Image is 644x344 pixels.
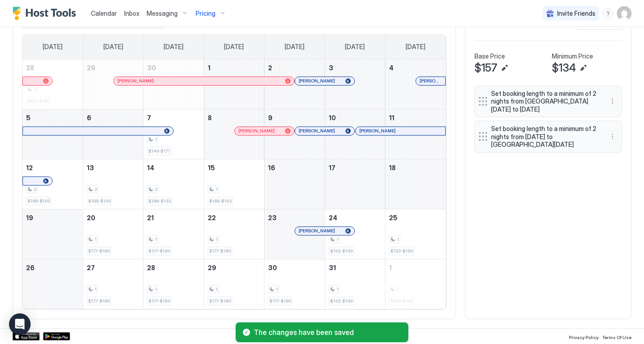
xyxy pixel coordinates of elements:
span: [DATE] [406,43,425,51]
span: Minimum Price [552,52,593,60]
a: September 29, 2025 [83,59,143,76]
a: October 27, 2025 [83,259,143,276]
button: Edit [578,63,589,73]
span: $149-$171 [148,148,170,154]
a: Calendar [91,9,117,18]
td: October 16, 2025 [264,159,325,209]
a: October 23, 2025 [264,209,324,226]
td: October 29, 2025 [204,259,264,309]
span: 4 [389,64,394,72]
td: October 10, 2025 [325,109,385,159]
a: October 14, 2025 [143,159,203,176]
span: 16 [268,164,275,172]
div: [PERSON_NAME] [299,128,351,134]
span: 13 [87,164,94,172]
button: More options [607,96,618,107]
a: October 10, 2025 [325,109,385,126]
span: 1 [276,286,278,292]
a: October 15, 2025 [204,159,264,176]
a: October 20, 2025 [83,209,143,226]
span: 15 [208,164,215,172]
span: 7 [147,114,151,122]
span: 5 [26,114,31,122]
td: November 1, 2025 [385,259,446,309]
span: 22 [208,214,216,222]
a: Host Tools Logo [13,7,80,20]
span: 31 [329,264,336,272]
span: 1 [208,64,210,72]
span: [DATE] [43,43,63,51]
td: October 12, 2025 [22,159,83,209]
a: October 17, 2025 [325,159,385,176]
td: October 27, 2025 [83,259,143,309]
span: [PERSON_NAME] [299,228,335,234]
a: October 5, 2025 [22,109,83,126]
td: October 19, 2025 [22,209,83,259]
td: September 28, 2025 [22,59,83,109]
a: October 22, 2025 [204,209,264,226]
span: 1 [215,236,218,242]
td: October 7, 2025 [143,109,204,159]
td: October 28, 2025 [143,259,204,309]
span: $177-$189 [148,298,170,304]
a: Inbox [124,9,139,18]
span: [DATE] [345,43,365,51]
span: 3 [329,64,333,72]
a: October 12, 2025 [22,159,83,176]
span: $192-$199 [330,248,353,254]
td: October 22, 2025 [204,209,264,259]
span: $188-$193 [27,198,50,204]
a: October 2, 2025 [264,59,324,76]
span: $177-$189 [88,248,110,254]
span: 1 [155,136,157,142]
div: User profile [617,6,631,21]
span: 1 [215,186,218,192]
span: [DATE] [224,43,244,51]
a: October 18, 2025 [385,159,446,176]
span: $134 [552,61,576,75]
span: $192-$199 [330,298,353,304]
td: October 23, 2025 [264,209,325,259]
span: $188-$193 [209,198,232,204]
span: 1 [336,236,339,242]
span: 24 [329,214,337,222]
a: September 28, 2025 [22,59,83,76]
span: 25 [389,214,398,222]
td: October 30, 2025 [264,259,325,309]
div: [PERSON_NAME] [117,78,291,84]
td: October 31, 2025 [325,259,385,309]
span: Set booking length to a minimum of 2 nights from [DATE] to [GEOGRAPHIC_DATA][DATE] [491,125,598,149]
span: 8 [208,114,212,122]
span: 18 [389,164,396,172]
a: October 13, 2025 [83,159,143,176]
div: menu [607,131,618,142]
a: October 7, 2025 [143,109,203,126]
span: 1 [155,286,157,292]
div: [PERSON_NAME] [299,78,351,84]
td: October 5, 2025 [22,109,83,159]
td: October 26, 2025 [22,259,83,309]
div: Open Intercom Messenger [9,313,31,335]
button: Edit [499,63,510,73]
span: $177-$189 [88,298,110,304]
span: 21 [147,214,154,222]
span: 17 [329,164,335,172]
a: October 8, 2025 [204,109,264,126]
span: 12 [26,164,33,172]
button: More options [607,131,618,142]
span: Base Price [474,52,505,60]
td: October 2, 2025 [264,59,325,109]
a: November 1, 2025 [385,259,446,276]
a: Thursday [276,35,313,59]
span: 10 [329,114,336,122]
div: [PERSON_NAME] [PERSON_NAME] [420,78,442,84]
a: October 6, 2025 [83,109,143,126]
td: October 17, 2025 [325,159,385,209]
span: $177-$189 [209,298,231,304]
span: 1 [389,264,392,272]
td: October 4, 2025 [385,59,446,109]
div: menu [607,96,618,107]
span: 1 [336,286,339,292]
span: $188-$193 [148,198,171,204]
